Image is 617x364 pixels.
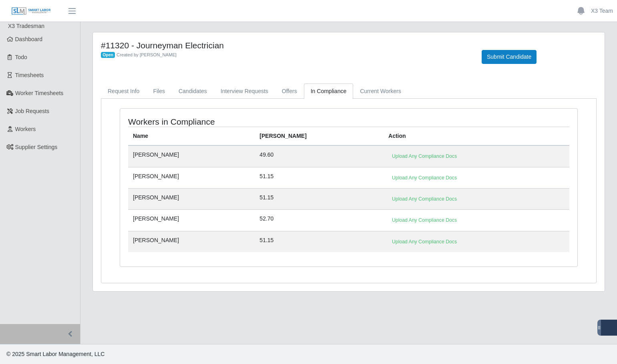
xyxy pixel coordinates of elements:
[6,351,105,357] span: © 2025 Smart Labor Management, LLC
[388,215,460,226] a: Upload Any Compliance Docs
[101,40,470,50] h4: #11320 - Journeyman Electrician
[128,210,255,231] td: [PERSON_NAME]
[117,52,177,57] span: Created by [PERSON_NAME]
[591,7,613,15] a: X3 Team
[255,231,384,252] td: 51.15
[388,172,460,183] a: Upload Any Compliance Docs
[482,50,537,64] button: Submit Candidate
[15,72,44,78] span: Timesheets
[15,126,36,132] span: Workers
[15,54,27,60] span: Todo
[255,210,384,231] td: 52.70
[128,127,255,146] th: Name
[101,52,115,58] span: Open
[388,151,460,162] a: Upload Any Compliance Docs
[128,117,305,127] h4: Workers in Compliance
[172,84,214,99] a: Candidates
[15,36,43,42] span: Dashboard
[128,231,255,252] td: [PERSON_NAME]
[15,108,50,114] span: Job Requests
[388,193,460,205] a: Upload Any Compliance Docs
[214,84,275,99] a: Interview Requests
[101,84,146,99] a: Request Info
[128,167,255,188] td: [PERSON_NAME]
[128,188,255,209] td: [PERSON_NAME]
[255,145,384,167] td: 49.60
[255,127,384,146] th: [PERSON_NAME]
[128,145,255,167] td: [PERSON_NAME]
[275,84,304,99] a: Offers
[353,84,408,99] a: Current Workers
[146,84,172,99] a: Files
[11,7,51,16] img: SLM Logo
[8,23,44,29] span: X3 Tradesman
[384,127,569,146] th: Action
[15,90,63,96] span: Worker Timesheets
[304,84,354,99] a: In Compliance
[255,188,384,209] td: 51.15
[388,236,460,247] a: Upload Any Compliance Docs
[15,144,58,150] span: Supplier Settings
[255,167,384,188] td: 51.15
